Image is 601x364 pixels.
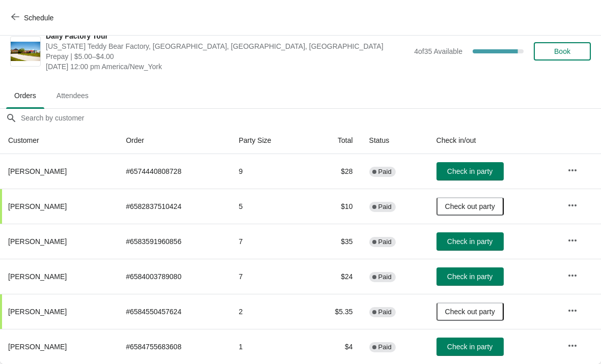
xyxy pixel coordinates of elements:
[447,343,493,351] span: Check in party
[8,167,67,175] span: [PERSON_NAME]
[307,154,361,189] td: $28
[378,273,392,281] span: Paid
[447,237,493,246] span: Check in party
[8,343,67,351] span: [PERSON_NAME]
[231,127,308,154] th: Party Size
[118,259,231,294] td: # 6584003789080
[554,47,570,55] span: Book
[378,203,392,211] span: Paid
[378,238,392,246] span: Paid
[361,127,428,154] th: Status
[307,329,361,364] td: $4
[6,86,44,105] span: Orders
[378,168,392,176] span: Paid
[231,154,308,189] td: 9
[436,197,504,216] button: Check out party
[378,343,392,351] span: Paid
[307,224,361,259] td: $35
[24,14,53,22] span: Schedule
[231,189,308,224] td: 5
[118,294,231,329] td: # 6584550457624
[8,272,67,281] span: [PERSON_NAME]
[378,308,392,316] span: Paid
[307,259,361,294] td: $24
[118,127,231,154] th: Order
[46,41,409,51] span: [US_STATE] Teddy Bear Factory, [GEOGRAPHIC_DATA], [GEOGRAPHIC_DATA], [GEOGRAPHIC_DATA]
[436,162,504,180] button: Check in party
[5,9,62,27] button: Schedule
[414,47,462,55] span: 4 of 35 Available
[231,259,308,294] td: 7
[436,232,504,251] button: Check in party
[118,224,231,259] td: # 6583591960856
[118,154,231,189] td: # 6574440808728
[46,51,409,62] span: Prepay | $5.00–$4.00
[445,202,495,210] span: Check out party
[307,127,361,154] th: Total
[534,42,591,60] button: Book
[307,189,361,224] td: $10
[8,202,67,210] span: [PERSON_NAME]
[231,294,308,329] td: 2
[436,302,504,321] button: Check out party
[436,338,504,356] button: Check in party
[48,86,97,105] span: Attendees
[11,42,40,62] img: Daily Factory Tour
[46,62,409,72] span: [DATE] 12:00 pm America/New_York
[436,267,504,286] button: Check in party
[8,237,67,246] span: [PERSON_NAME]
[307,294,361,329] td: $5.35
[231,224,308,259] td: 7
[118,189,231,224] td: # 6582837510424
[447,272,493,281] span: Check in party
[8,308,67,316] span: [PERSON_NAME]
[118,329,231,364] td: # 6584755683608
[447,167,493,175] span: Check in party
[20,109,601,127] input: Search by customer
[231,329,308,364] td: 1
[46,31,409,41] span: Daily Factory Tour
[445,308,495,316] span: Check out party
[428,127,560,154] th: Check in/out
